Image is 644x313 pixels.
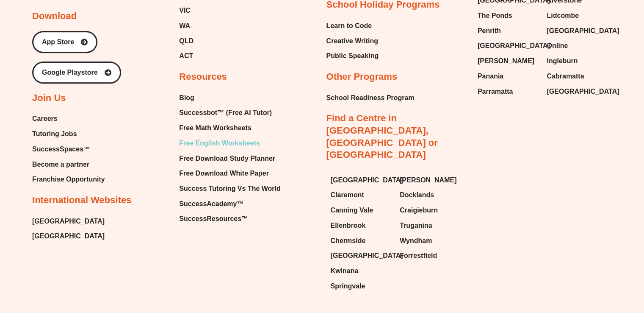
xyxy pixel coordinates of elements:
span: The Ponds [478,9,512,22]
a: Find a Centre in [GEOGRAPHIC_DATA], [GEOGRAPHIC_DATA] or [GEOGRAPHIC_DATA] [326,113,438,160]
a: Careers [32,112,105,125]
a: Penrith [478,25,539,37]
span: Springvale [331,280,365,293]
span: SuccessAcademy™ [179,198,243,210]
a: Become a partner [32,158,105,171]
span: Become a partner [32,158,89,171]
span: Truganina [400,219,432,232]
a: Success Tutoring Vs The World [179,182,280,195]
a: Franchise Opportunity [32,173,105,186]
span: School Readiness Program [326,92,415,104]
span: Canning Vale [331,204,373,217]
a: Tutoring Jobs [32,128,105,140]
span: Penrith [478,25,501,37]
a: Cabramatta [547,70,608,83]
span: Online [547,39,568,52]
span: Ingleburn [547,55,578,67]
span: [GEOGRAPHIC_DATA] [547,25,619,37]
span: SuccessResources™ [179,212,248,225]
a: [GEOGRAPHIC_DATA] [478,39,539,52]
a: WA [179,20,252,32]
a: Learn to Code [326,20,379,32]
h2: Resources [179,71,227,83]
span: Claremont [331,189,364,201]
a: Online [547,39,608,52]
a: Forrestfield [400,249,461,262]
h2: International Websites [32,194,131,207]
a: [PERSON_NAME] [478,55,539,67]
a: App Store [32,31,97,53]
a: Parramatta [478,85,539,98]
a: Free Download Study Planner [179,152,280,165]
a: Craigieburn [400,204,461,217]
span: Wyndham [400,235,432,247]
span: SuccessSpaces™ [32,143,90,156]
span: Forrestfield [400,249,437,262]
a: SuccessSpaces™ [32,143,105,156]
a: ACT [179,50,252,62]
span: Lidcombe [547,9,579,22]
a: Ellenbrook [331,219,392,232]
span: Free English Worksheets [179,137,260,150]
span: Free Math Worksheets [179,122,251,134]
a: Truganina [400,219,461,232]
span: QLD [179,35,193,48]
span: Chermside [331,235,366,247]
a: QLD [179,35,252,48]
span: Blog [179,92,194,104]
a: Canning Vale [331,204,392,217]
a: Successbot™ (Free AI Tutor) [179,106,280,119]
span: Ellenbrook [331,219,366,232]
span: Tutoring Jobs [32,128,77,140]
a: Google Playstore [32,61,121,84]
span: [GEOGRAPHIC_DATA] [331,249,403,262]
a: [GEOGRAPHIC_DATA] [547,85,608,98]
a: [PERSON_NAME] [400,174,461,187]
a: Public Speaking [326,50,379,62]
a: Creative Writing [326,35,379,48]
span: [GEOGRAPHIC_DATA] [331,174,403,187]
span: Free Download Study Planner [179,152,275,165]
span: Docklands [400,189,434,201]
span: [PERSON_NAME] [400,174,456,187]
span: [PERSON_NAME] [478,55,534,67]
a: Free English Worksheets [179,137,280,150]
a: [GEOGRAPHIC_DATA] [331,174,392,187]
span: Free Download White Paper [179,167,269,180]
span: Parramatta [478,85,513,98]
span: Learn to Code [326,20,372,32]
span: App Store [42,39,74,45]
a: Kwinana [331,265,392,277]
a: Claremont [331,189,392,201]
a: SuccessResources™ [179,212,280,225]
a: [GEOGRAPHIC_DATA] [32,230,105,243]
span: Panania [478,70,503,83]
a: [GEOGRAPHIC_DATA] [331,249,392,262]
a: Free Math Worksheets [179,122,280,134]
span: Cabramatta [547,70,584,83]
a: [GEOGRAPHIC_DATA] [32,215,105,228]
div: Chat Widget [503,218,644,313]
h2: Other Programs [326,71,398,83]
a: The Ponds [478,9,539,22]
a: Springvale [331,280,392,293]
span: WA [179,20,190,32]
span: Successbot™ (Free AI Tutor) [179,106,272,119]
span: ACT [179,50,193,62]
a: Ingleburn [547,55,608,67]
span: Careers [32,112,58,125]
a: [GEOGRAPHIC_DATA] [547,25,608,37]
span: Google Playstore [42,69,98,76]
a: Wyndham [400,235,461,247]
span: VIC [179,4,191,17]
a: SuccessAcademy™ [179,198,280,210]
span: [GEOGRAPHIC_DATA] [547,85,619,98]
a: Free Download White Paper [179,167,280,180]
a: Docklands [400,189,461,201]
span: [GEOGRAPHIC_DATA] [478,39,550,52]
